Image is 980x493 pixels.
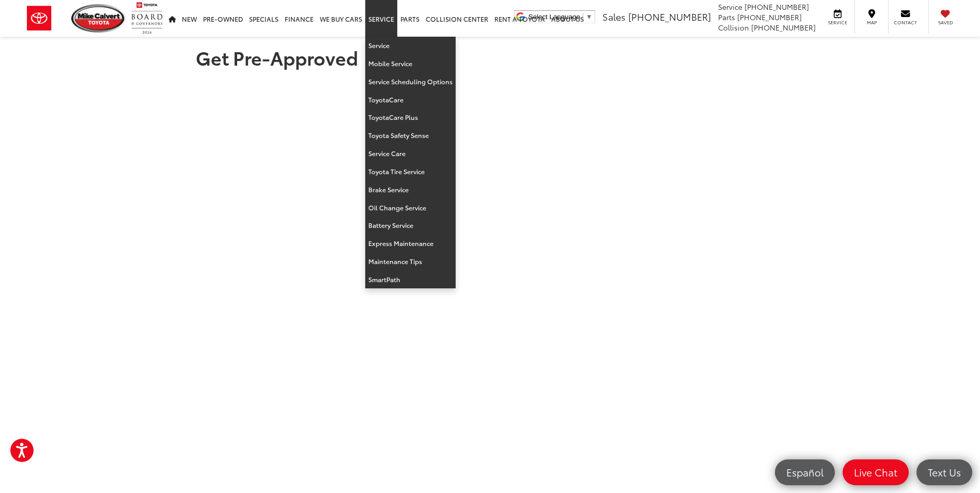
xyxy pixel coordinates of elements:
span: Service [826,19,849,26]
a: Express Maintenance [365,235,456,253]
span: [PHONE_NUMBER] [751,22,816,33]
a: Service Care [365,145,456,163]
a: ToyotaCare [365,91,456,109]
span: Live Chat [849,466,903,479]
span: [PHONE_NUMBER] [744,2,809,12]
a: Service [365,37,456,55]
span: Sales [602,10,626,23]
a: SmartPath [365,271,456,288]
span: ▼ [586,13,593,21]
span: Map [860,19,883,26]
a: Live Chat [843,459,909,485]
span: Service [718,2,742,12]
span: Saved [934,19,957,26]
a: Maintenance Tips [365,253,456,271]
h1: Get Pre-Approved [196,47,785,68]
a: Text Us [916,459,972,485]
span: Text Us [923,466,966,479]
span: [PHONE_NUMBER] [737,12,802,22]
a: Oil Change Service [365,199,456,217]
a: Español [775,459,835,485]
a: Toyota Tire Service [365,163,456,181]
span: Español [781,466,829,479]
a: ToyotaCare Plus [365,109,456,127]
img: Mike Calvert Toyota [71,4,126,33]
span: Contact [894,19,917,26]
a: Brake Service [365,181,456,199]
a: Battery Service [365,217,456,235]
span: Parts [718,12,735,22]
a: Mobile Service [365,55,456,73]
a: Service Scheduling Options [365,73,456,91]
a: Toyota Safety Sense [365,127,456,145]
span: [PHONE_NUMBER] [628,10,711,23]
span: Collision [718,22,749,33]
